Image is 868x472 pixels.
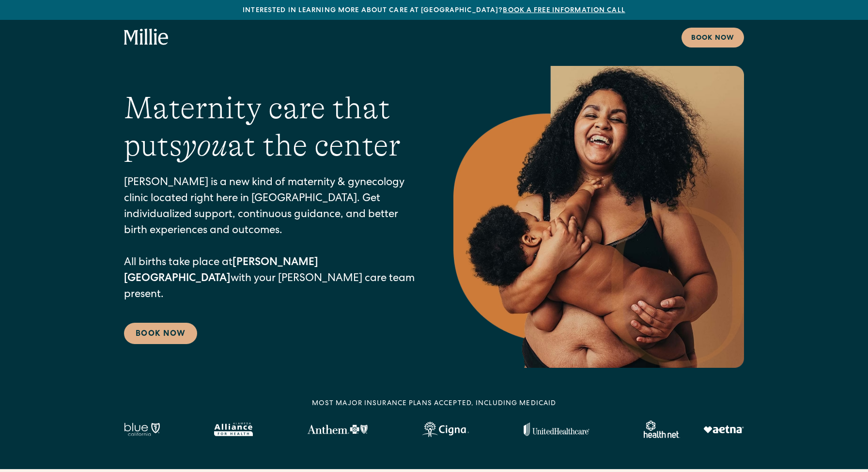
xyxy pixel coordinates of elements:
[307,425,368,434] img: Anthem Logo
[182,128,228,163] em: you
[703,425,744,433] img: Aetna logo
[524,423,589,436] img: United Healthcare logo
[503,7,625,14] a: Book a free information call
[644,421,680,438] img: Healthnet logo
[214,423,252,436] img: Alameda Alliance logo
[691,33,734,44] div: Book now
[124,90,415,164] h1: Maternity care that puts at the center
[124,323,197,344] a: Book Now
[124,423,160,436] img: Blue California logo
[312,399,557,409] div: MOST MAJOR INSURANCE PLANS ACCEPTED, INCLUDING MEDICAID
[422,422,469,437] img: Cigna logo
[124,175,415,303] p: [PERSON_NAME] is a new kind of maternity & gynecology clinic located right here in [GEOGRAPHIC_DA...
[453,66,744,368] img: Smiling mother with her baby in arms, celebrating body positivity and the nurturing bond of postp...
[682,28,744,47] a: Book now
